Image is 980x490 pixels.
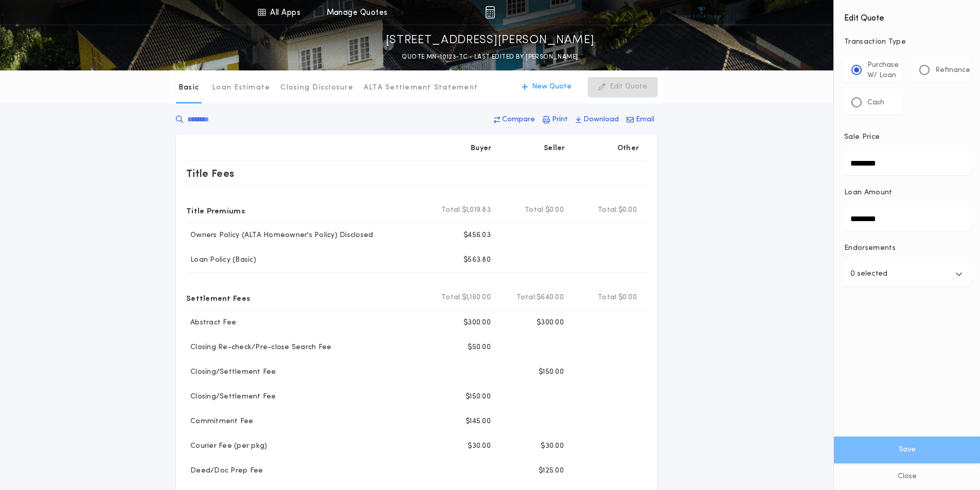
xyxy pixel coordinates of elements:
p: Cash [867,98,884,108]
p: 0 selected [850,268,887,280]
p: Closing/Settlement Fee [186,392,276,402]
p: Courier Fee (per pkg) [186,441,267,451]
p: Title Premiums [186,202,245,219]
button: Email [623,111,657,129]
p: Email [636,115,654,125]
span: $0.00 [618,205,637,215]
button: 0 selected [844,262,970,286]
p: $30.00 [541,441,564,451]
p: Refinance [935,65,970,76]
p: Commitment Fee [186,416,254,427]
p: Buyer [471,143,491,154]
span: $0.00 [545,205,564,215]
p: Title Fees [186,165,235,182]
p: $145.00 [466,416,491,427]
p: Owners Policy (ALTA Homeowner's Policy) Disclosed [186,230,373,241]
button: Compare [491,111,538,129]
b: Total: [598,293,618,303]
p: Loan Estimate [212,83,270,93]
p: Print [552,115,568,125]
p: Basic [179,83,199,93]
p: $150.00 [466,392,491,402]
p: QUOTE MN-10123-TC - LAST EDITED BY [PERSON_NAME] [402,52,578,62]
p: Closing Disclosure [280,83,353,93]
p: Download [583,115,619,125]
p: $300.00 [464,318,491,328]
p: $50.00 [468,342,491,353]
b: Total: [441,293,462,303]
p: $150.00 [539,367,564,377]
p: Loan Policy (Basic) [186,255,256,265]
b: Total: [598,205,618,215]
p: Edit Quote [610,82,647,92]
p: New Quote [532,82,572,92]
button: New Quote [511,77,582,97]
p: Endorsements [844,243,970,253]
p: Closing/Settlement Fee [186,367,276,377]
button: Print [540,111,571,129]
span: $640.00 [537,293,564,303]
p: Sale Price [844,132,880,142]
button: Edit Quote [588,77,657,97]
span: $1,160.00 [462,293,491,303]
p: $456.03 [464,230,491,241]
p: Deed/Doc Prep Fee [186,466,263,476]
p: Transaction Type [844,37,970,47]
p: ALTA Settlement Statement [364,83,478,93]
b: Total: [525,205,545,215]
img: vs-icon [682,7,721,17]
p: Purchase W/ Loan [867,60,899,81]
input: Sale Price [844,151,970,175]
p: Seller [544,143,565,154]
p: [STREET_ADDRESS][PERSON_NAME] [386,32,595,49]
p: Other [617,143,639,154]
button: Save [834,437,980,463]
p: Settlement Fees [186,289,250,306]
span: $0.00 [618,293,637,303]
p: $30.00 [468,441,491,451]
p: $563.80 [464,255,491,265]
p: Compare [502,115,535,125]
button: Close [834,463,980,490]
h4: Edit Quote [844,6,970,25]
input: Loan Amount [844,206,970,231]
p: Closing Re-check/Pre-close Search Fee [186,342,331,353]
b: Total: [516,293,537,303]
p: Loan Amount [844,188,893,198]
p: $300.00 [537,318,564,328]
b: Total: [441,205,462,215]
button: Download [573,111,622,129]
img: img [485,6,495,19]
p: $125.00 [539,466,564,476]
p: Abstract Fee [186,318,236,328]
span: $1,019.83 [462,205,491,215]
